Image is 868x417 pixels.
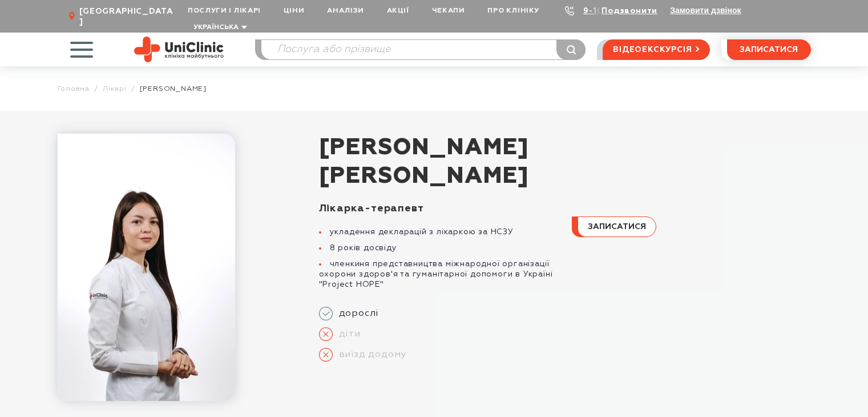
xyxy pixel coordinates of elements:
div: Лікарка-терапевт [319,202,558,215]
span: записатися [588,223,646,231]
img: Онищенко Анастасія Сергіївна [58,134,235,401]
a: Лікарі [103,85,127,93]
li: 8 років досвіду [319,243,558,253]
a: Подзвонити [601,7,657,15]
li: членкиня представництва міжнародної організації охорони здоров'я та гуманітарної допомоги в Украї... [319,259,558,290]
button: записатися [572,216,656,237]
span: записатися [740,46,798,54]
span: [PERSON_NAME] [319,134,811,162]
a: 9-103 [583,7,608,15]
span: [PERSON_NAME] [140,85,207,93]
a: відеоекскурсія [603,39,709,60]
h1: [PERSON_NAME] [319,134,811,191]
button: Українська [191,23,247,32]
span: відеоекскурсія [613,40,692,59]
a: Головна [58,85,90,93]
span: виїзд додому [333,349,407,360]
img: Uniclinic [134,37,224,62]
input: Послуга або прізвище [261,40,586,59]
span: діти [333,328,361,340]
span: дорослі [333,308,380,319]
button: Замовити дзвінок [670,6,741,15]
button: записатися [727,39,811,60]
li: укладення декларацій з лікаркою за НСЗУ [319,227,558,237]
span: Українська [193,24,239,31]
span: [GEOGRAPHIC_DATA] [79,6,176,27]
